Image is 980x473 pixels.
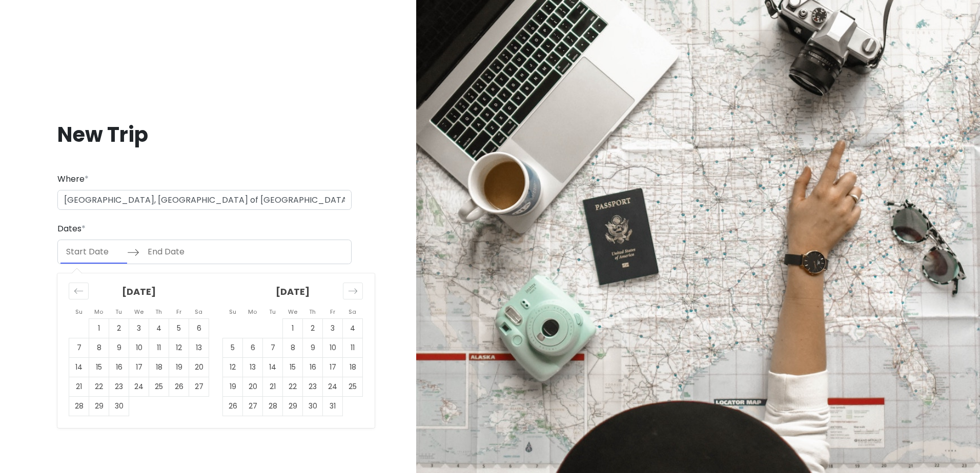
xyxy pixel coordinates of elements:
[149,338,169,357] td: Choose Thursday, September 11, 2025 as your check-in date. It’s available.
[57,121,352,148] h1: New Trip
[343,338,363,357] td: Choose Saturday, October 11, 2025 as your check-in date. It’s available.
[283,396,303,416] td: Choose Wednesday, October 29, 2025 as your check-in date. It’s available.
[243,338,263,357] td: Choose Monday, October 6, 2025 as your check-in date. It’s available.
[89,338,109,357] td: Choose Monday, September 8, 2025 as your check-in date. It’s available.
[343,318,363,338] td: Choose Saturday, October 4, 2025 as your check-in date. It’s available.
[89,318,109,338] td: Choose Monday, September 1, 2025 as your check-in date. It’s available.
[109,357,129,377] td: Choose Tuesday, September 16, 2025 as your check-in date. It’s available.
[134,308,144,316] small: We
[323,396,343,416] td: Choose Friday, October 31, 2025 as your check-in date. It’s available.
[169,357,189,377] td: Choose Friday, September 19, 2025 as your check-in date. It’s available.
[343,283,363,299] div: Move forward to switch to the next month.
[129,338,149,357] td: Choose Wednesday, September 10, 2025 as your check-in date. It’s available.
[69,357,89,377] td: Choose Sunday, September 14, 2025 as your check-in date. It’s available.
[303,318,323,338] td: Choose Thursday, October 2, 2025 as your check-in date. It’s available.
[303,396,323,416] td: Choose Thursday, October 30, 2025 as your check-in date. It’s available.
[69,338,89,357] td: Choose Sunday, September 7, 2025 as your check-in date. It’s available.
[263,357,283,377] td: Choose Tuesday, October 14, 2025 as your check-in date. It’s available.
[323,377,343,396] td: Choose Friday, October 24, 2025 as your check-in date. It’s available.
[223,338,243,357] td: Choose Sunday, October 5, 2025 as your check-in date. It’s available.
[195,308,202,316] small: Sa
[89,377,109,396] td: Choose Monday, September 22, 2025 as your check-in date. It’s available.
[69,396,89,416] td: Choose Sunday, September 28, 2025 as your check-in date. It’s available.
[283,377,303,396] td: Choose Wednesday, October 22, 2025 as your check-in date. It’s available.
[189,377,209,396] td: Choose Saturday, September 27, 2025 as your check-in date. It’s available.
[269,308,276,316] small: Tu
[223,396,243,416] td: Choose Sunday, October 26, 2025 as your check-in date. It’s available.
[89,357,109,377] td: Choose Monday, September 15, 2025 as your check-in date. It’s available.
[229,308,236,316] small: Su
[94,308,103,316] small: Mo
[69,283,89,299] div: Move backward to switch to the previous month.
[349,308,356,316] small: Sa
[176,308,181,316] small: Fr
[283,318,303,338] td: Choose Wednesday, October 1, 2025 as your check-in date. It’s available.
[69,377,89,396] td: Choose Sunday, September 21, 2025 as your check-in date. It’s available.
[109,396,129,416] td: Choose Tuesday, September 30, 2025 as your check-in date. It’s available.
[60,240,127,264] input: Start Date
[57,273,375,428] div: Calendar
[155,308,162,316] small: Th
[189,338,209,357] td: Choose Saturday, September 13, 2025 as your check-in date. It’s available.
[57,222,86,235] label: Dates
[263,338,283,357] td: Choose Tuesday, October 7, 2025 as your check-in date. It’s available.
[283,357,303,377] td: Choose Wednesday, October 15, 2025 as your check-in date. It’s available.
[248,308,257,316] small: Mo
[189,318,209,338] td: Choose Saturday, September 6, 2025 as your check-in date. It’s available.
[343,357,363,377] td: Choose Saturday, October 18, 2025 as your check-in date. It’s available.
[283,338,303,357] td: Choose Wednesday, October 8, 2025 as your check-in date. It’s available.
[57,190,352,210] input: City (e.g., New York)
[243,357,263,377] td: Choose Monday, October 13, 2025 as your check-in date. It’s available.
[343,377,363,396] td: Choose Saturday, October 25, 2025 as your check-in date. It’s available.
[263,396,283,416] td: Choose Tuesday, October 28, 2025 as your check-in date. It’s available.
[223,377,243,396] td: Choose Sunday, October 19, 2025 as your check-in date. It’s available.
[323,318,343,338] td: Choose Friday, October 3, 2025 as your check-in date. It’s available.
[303,377,323,396] td: Choose Thursday, October 23, 2025 as your check-in date. It’s available.
[149,357,169,377] td: Choose Thursday, September 18, 2025 as your check-in date. It’s available.
[169,338,189,357] td: Choose Friday, September 12, 2025 as your check-in date. It’s available.
[263,377,283,396] td: Choose Tuesday, October 21, 2025 as your check-in date. It’s available.
[129,377,149,396] td: Choose Wednesday, September 24, 2025 as your check-in date. It’s available.
[309,308,316,316] small: Th
[115,308,122,316] small: Tu
[223,357,243,377] td: Choose Sunday, October 12, 2025 as your check-in date. It’s available.
[243,377,263,396] td: Choose Monday, October 20, 2025 as your check-in date. It’s available.
[276,285,310,298] strong: [DATE]
[109,377,129,396] td: Choose Tuesday, September 23, 2025 as your check-in date. It’s available.
[109,338,129,357] td: Choose Tuesday, September 9, 2025 as your check-in date. It’s available.
[323,338,343,357] td: Choose Friday, October 10, 2025 as your check-in date. It’s available.
[109,318,129,338] td: Choose Tuesday, September 2, 2025 as your check-in date. It’s available.
[303,338,323,357] td: Choose Thursday, October 9, 2025 as your check-in date. It’s available.
[57,173,89,186] label: Where
[169,377,189,396] td: Choose Friday, September 26, 2025 as your check-in date. It’s available.
[149,318,169,338] td: Choose Thursday, September 4, 2025 as your check-in date. It’s available.
[122,285,156,298] strong: [DATE]
[243,396,263,416] td: Choose Monday, October 27, 2025 as your check-in date. It’s available.
[323,357,343,377] td: Choose Friday, October 17, 2025 as your check-in date. It’s available.
[89,396,109,416] td: Choose Monday, September 29, 2025 as your check-in date. It’s available.
[149,377,169,396] td: Choose Thursday, September 25, 2025 as your check-in date. It’s available.
[129,318,149,338] td: Choose Wednesday, September 3, 2025 as your check-in date. It’s available.
[189,357,209,377] td: Choose Saturday, September 20, 2025 as your check-in date. It’s available.
[75,308,83,316] small: Su
[303,357,323,377] td: Choose Thursday, October 16, 2025 as your check-in date. It’s available.
[288,308,297,316] small: We
[169,318,189,338] td: Choose Friday, September 5, 2025 as your check-in date. It’s available.
[142,240,209,264] input: End Date
[129,357,149,377] td: Choose Wednesday, September 17, 2025 as your check-in date. It’s available.
[330,308,335,316] small: Fr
